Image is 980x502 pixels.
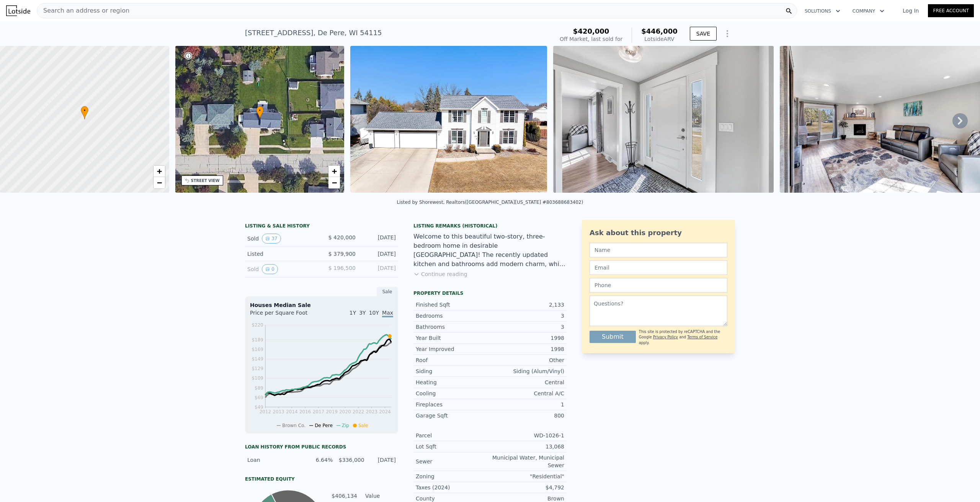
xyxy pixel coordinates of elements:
[315,423,333,428] span: De Pere
[37,6,129,15] span: Search an address or region
[157,166,162,176] span: +
[490,356,564,364] div: Other
[81,106,88,119] div: •
[687,335,717,339] a: Terms of Service
[590,278,727,292] input: Phone
[416,301,490,309] div: Finished Sqft
[490,334,564,342] div: 1998
[416,473,490,480] div: Zoning
[490,454,564,469] div: Municipal Water, Municipal Sewer
[413,223,567,229] div: Listing Remarks (Historical)
[416,412,490,419] div: Garage Sqft
[720,26,735,41] button: Show Options
[490,412,564,419] div: 800
[560,35,622,43] div: Off Market, last sold for
[641,35,678,43] div: Lotside ARV
[690,27,717,41] button: SAVE
[590,227,727,238] div: Ask about this property
[364,492,398,500] td: Value
[337,456,364,464] div: $336,000
[326,409,338,414] tspan: 2019
[416,443,490,450] div: Lot Sqft
[397,200,583,205] div: Listed by Shorewest, Realtors ([GEOGRAPHIC_DATA][US_STATE] #803688683402)
[653,335,678,339] a: Privacy Policy
[252,337,263,343] tspan: $189
[299,409,311,414] tspan: 2016
[247,456,301,464] div: Loan
[328,177,340,188] a: Zoom out
[413,270,467,278] button: Continue reading
[252,322,263,328] tspan: $220
[366,409,378,414] tspan: 2023
[157,178,162,187] span: −
[553,46,774,193] img: Sale: 119001553 Parcel: 104562067
[382,310,393,317] span: Max
[416,379,490,386] div: Heating
[252,366,263,371] tspan: $129
[247,264,315,274] div: Sold
[893,7,928,15] a: Log In
[377,287,398,297] div: Sale
[416,401,490,408] div: Fireplaces
[358,423,368,428] span: Sale
[252,375,263,381] tspan: $109
[490,484,564,491] div: $4,792
[350,310,356,316] span: 1Y
[342,423,349,428] span: Zip
[313,409,325,414] tspan: 2017
[154,166,165,177] a: Zoom in
[490,401,564,408] div: 1
[416,432,490,439] div: Parcel
[490,379,564,386] div: Central
[328,234,356,240] span: $ 420,000
[416,484,490,491] div: Taxes (2024)
[416,312,490,320] div: Bedrooms
[250,301,393,309] div: Houses Median Sale
[490,473,564,480] div: "Residential"
[339,409,351,414] tspan: 2020
[306,456,333,464] div: 6.64%
[590,243,727,257] input: Name
[928,4,974,17] a: Free Account
[245,223,398,231] div: LISTING & SALE HISTORY
[245,476,398,482] div: Estimated Equity
[799,4,846,18] button: Solutions
[255,395,263,400] tspan: $69
[490,312,564,320] div: 3
[350,46,547,193] img: Sale: 119001553 Parcel: 104562067
[256,107,264,114] span: •
[416,367,490,375] div: Siding
[353,409,364,414] tspan: 2022
[416,458,490,465] div: Sewer
[490,390,564,397] div: Central A/C
[846,4,890,18] button: Company
[641,27,678,35] span: $446,000
[362,250,396,258] div: [DATE]
[416,323,490,331] div: Bathrooms
[379,409,391,414] tspan: 2024
[256,106,264,119] div: •
[250,309,322,321] div: Price per Square Foot
[573,27,609,35] span: $420,000
[362,234,396,244] div: [DATE]
[490,432,564,439] div: WD-1026-1
[328,251,356,257] span: $ 379,900
[260,409,271,414] tspan: 2012
[245,444,398,450] div: Loan history from public records
[247,234,315,244] div: Sold
[282,423,305,428] span: Brown Co.
[413,232,567,269] div: Welcome to this beautiful two-story, three-bedroom home in desirable [GEOGRAPHIC_DATA]! The recen...
[590,331,636,343] button: Submit
[191,178,220,184] div: STREET VIEW
[331,492,358,500] td: $406,134
[332,178,337,187] span: −
[245,28,382,38] div: [STREET_ADDRESS] , De Pere , WI 54115
[416,345,490,353] div: Year Improved
[286,409,298,414] tspan: 2014
[359,310,366,316] span: 3Y
[262,234,281,244] button: View historical data
[413,290,567,296] div: Property details
[255,385,263,391] tspan: $89
[490,367,564,375] div: Siding (Alum/Vinyl)
[252,347,263,352] tspan: $169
